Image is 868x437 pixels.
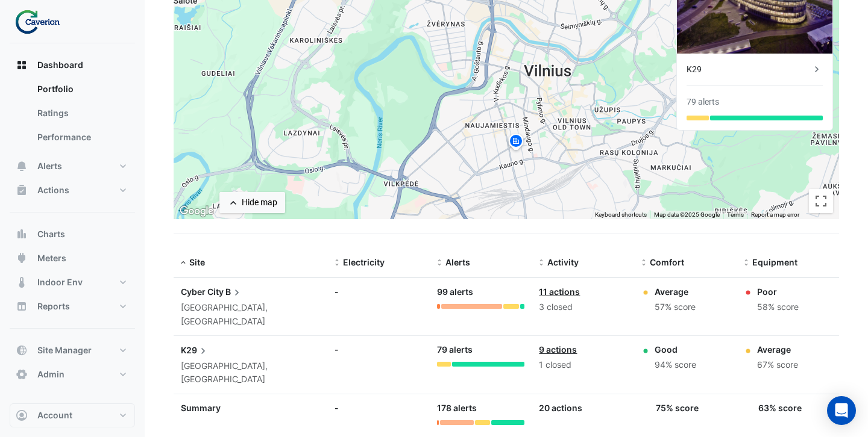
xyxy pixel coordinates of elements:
div: Average [655,285,696,298]
div: 3 closed [539,300,627,314]
div: 99 alerts [437,285,525,299]
app-icon: Alerts [16,160,28,172]
app-icon: Dashboard [16,59,28,71]
span: Electricity [343,257,385,267]
span: B [225,285,243,299]
app-icon: Actions [16,184,28,196]
app-icon: Site Manager [16,344,28,356]
img: Company Logo [14,10,69,34]
span: Indoor Env [37,276,83,288]
a: Ratings [28,101,135,125]
span: Alerts [445,257,470,267]
app-icon: Reports [16,300,28,312]
div: K29 [687,63,811,76]
span: Meters [37,252,66,264]
a: 11 actions [539,287,580,297]
a: Open this area in Google Maps (opens a new window) [177,203,216,219]
span: Reports [37,300,70,312]
span: Alerts [37,160,62,172]
app-icon: Charts [16,228,28,240]
app-icon: Admin [16,368,28,380]
div: Poor [757,285,799,298]
div: 75% score [656,401,699,414]
div: 94% score [655,358,696,372]
span: Account [37,409,72,421]
span: Site Manager [37,344,92,356]
div: 79 alerts [687,96,719,108]
button: Indoor Env [10,270,135,294]
div: 67% score [757,358,798,372]
span: Admin [37,368,64,380]
div: - [335,401,423,414]
span: Activity [547,257,579,267]
span: Charts [37,228,65,240]
div: Good [655,343,696,356]
div: 58% score [757,300,799,314]
span: Map data ©2025 Google [654,211,720,218]
button: Keyboard shortcuts [595,211,647,219]
app-icon: Meters [16,252,28,264]
button: Alerts [10,154,135,178]
a: Terms (opens in new tab) [727,211,744,218]
span: Site [189,257,205,267]
app-icon: Indoor Env [16,276,28,288]
button: Meters [10,246,135,270]
img: site-pin.svg [506,132,526,153]
div: [GEOGRAPHIC_DATA], [GEOGRAPHIC_DATA] [181,359,320,387]
div: 178 alerts [437,401,525,415]
button: Dashboard [10,53,135,77]
button: Charts [10,222,135,246]
button: Actions [10,178,135,202]
div: 1 closed [539,358,627,372]
button: Site Manager [10,338,135,362]
span: K29 [181,343,209,356]
button: Account [10,403,135,427]
button: Reports [10,294,135,318]
div: 20 actions [539,401,627,414]
div: Open Intercom Messenger [827,396,856,425]
img: Google [177,203,216,219]
div: 63% score [758,401,802,414]
span: Actions [37,184,69,196]
div: Hide map [242,196,277,209]
div: Dashboard [10,77,135,154]
a: Portfolio [28,77,135,101]
div: 57% score [655,300,696,314]
span: Cyber City [181,287,224,297]
button: Toggle fullscreen view [809,189,833,213]
a: 9 actions [539,344,577,355]
div: 79 alerts [437,343,525,357]
span: Summary [181,403,221,413]
a: Performance [28,125,135,149]
div: Average [757,343,798,356]
div: - [335,285,423,298]
span: Equipment [752,257,797,267]
button: Admin [10,362,135,386]
div: - [335,343,423,356]
a: Report a map error [751,211,799,218]
span: Dashboard [37,59,83,71]
button: Hide map [219,192,285,213]
span: Comfort [650,257,684,267]
div: [GEOGRAPHIC_DATA], [GEOGRAPHIC_DATA] [181,301,320,329]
